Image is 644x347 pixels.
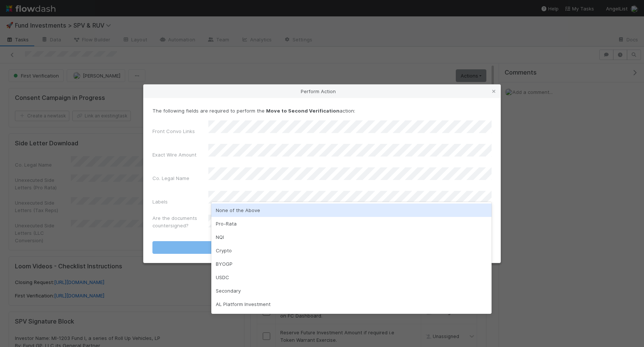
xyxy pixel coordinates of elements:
label: Exact Wire Amount [152,151,196,158]
label: Front Convo Links [152,127,195,135]
div: USDC [211,271,492,284]
div: None of the Above [211,204,492,217]
div: Crypto [211,244,492,257]
button: Move to Second Verification [152,241,492,254]
label: Are the documents countersigned? [152,214,208,229]
div: Pro-Rata [211,217,492,230]
div: Perform Action [143,85,501,98]
div: Secondary [211,284,492,297]
label: Labels [152,198,168,205]
strong: Move to Second Verification [266,108,340,114]
div: NQI [211,230,492,244]
div: AL Platform Investment [211,297,492,311]
div: LLC/LP Investment [211,311,492,324]
p: The following fields are required to perform the action: [152,107,492,114]
label: Co. Legal Name [152,174,189,182]
div: BYOGP [211,257,492,271]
